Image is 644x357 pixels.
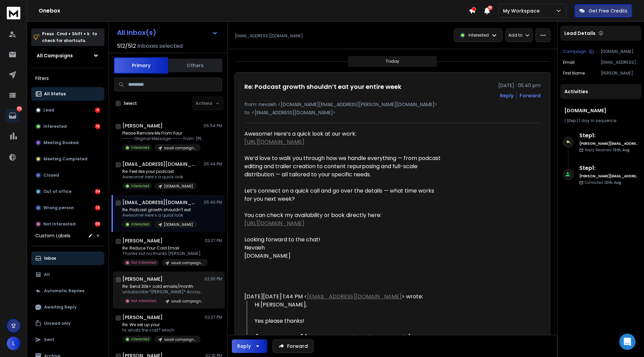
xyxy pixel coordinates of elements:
[255,317,442,325] div: Yes please thanks!
[31,168,104,182] button: Closed
[589,7,627,14] p: Get Free Credits
[131,145,149,150] p: Interested
[122,136,204,141] p: -----Original Message----- From: [PERSON_NAME]
[204,161,222,167] p: 05:44 PM
[122,122,163,129] h1: [PERSON_NAME]
[117,42,136,50] span: 512 / 512
[204,276,222,282] p: 02:30 PM
[95,107,100,113] div: 4
[31,49,104,62] button: All Campaigns
[122,174,197,180] p: Awesome! Here’s a quick look
[244,138,304,146] a: [URL][DOMAIN_NAME]
[563,49,594,54] button: Campaign
[44,272,50,277] p: All
[31,252,104,265] button: Inbox
[131,183,149,189] p: Interested
[498,82,541,89] p: [DATE] : 05:40 pm
[579,164,639,172] h6: Step 1 :
[31,185,104,198] button: Out of office34
[31,201,104,215] button: Wrong person14
[122,276,163,282] h1: [PERSON_NAME]
[43,156,87,162] p: Meeting Completed
[204,200,222,205] p: 05:40 PM
[613,147,629,153] span: 12th, Aug
[563,71,585,76] p: First Name
[579,141,639,146] h6: [PERSON_NAME][EMAIL_ADDRESS][PERSON_NAME][DOMAIN_NAME]
[122,161,197,167] h1: [EMAIL_ADDRESS][DOMAIN_NAME]
[7,7,20,19] img: logo
[579,174,639,179] h6: [PERSON_NAME][EMAIL_ADDRESS][PERSON_NAME][DOMAIN_NAME]
[42,31,97,44] p: Press to check for shortcuts.
[114,57,168,74] button: Primary
[31,74,104,83] h3: Filters
[560,84,641,99] div: Activities
[131,222,149,227] p: Interested
[124,101,137,106] label: Select
[122,322,201,328] p: Re: We set up your
[122,251,204,256] p: Thanks but no thanks [PERSON_NAME]
[204,123,222,128] p: 05:54 PM
[7,337,20,350] button: L
[503,7,542,14] p: My Workspace
[31,317,104,330] button: Unread only
[122,169,197,174] p: Re: Feel like your podcast
[237,343,251,350] div: Reply
[164,145,197,151] p: saudi campaign HealDNS
[43,173,59,178] p: Closed
[244,101,541,108] p: from: nevaeh <[DOMAIN_NAME][EMAIL_ADDRESS][PERSON_NAME][DOMAIN_NAME]>
[520,92,541,99] div: Forward
[112,26,223,39] button: All Inbox(s)
[585,180,621,185] p: Contacted
[307,293,402,300] a: [EMAIL_ADDRESS][DOMAIN_NAME]
[244,130,442,260] div: Awesome! Here’s a quick look at our work: We’d love to walk you through how we handle everything ...
[43,140,79,145] p: Meeting Booked
[122,328,201,333] p: hi, whats the cost? which
[575,4,632,18] button: Get Free Credits
[164,222,193,227] p: [DOMAIN_NAME]
[564,30,596,37] p: Lead Details
[244,293,442,301] div: [DATE][DATE] 1:44 PM < > wrote:
[601,71,639,76] p: [PERSON_NAME]
[164,337,197,342] p: saudi campaign HealDNS
[117,29,156,36] h1: All Inbox(s)
[43,189,72,194] p: Out of office
[37,52,73,59] h1: All Campaigns
[122,289,204,295] p: unsubscribe *[PERSON_NAME]* Account Director,
[31,136,104,150] button: Meeting Booked
[273,339,314,353] button: Forward
[488,5,492,10] span: 50
[122,199,197,206] h1: [EMAIL_ADDRESS][DOMAIN_NAME]
[386,59,399,64] p: Today
[235,33,303,39] p: [EMAIL_ADDRESS][DOMAIN_NAME]
[43,205,74,211] p: Wrong person
[131,260,156,265] p: Not Interested
[31,103,104,117] button: Lead4
[244,109,541,116] p: to: <[EMAIL_ADDRESS][DOMAIN_NAME]>
[601,49,639,54] p: [DOMAIN_NAME]
[563,49,586,54] p: Campaign
[171,260,204,265] p: saudi campaign HealDNS
[39,7,469,15] h1: Onebox
[122,131,204,136] p: Please Remove Me From Your
[244,82,401,92] h1: Re: Podcast growth shouldn’t eat your entire week
[137,42,183,50] h3: Inboxes selected
[44,321,71,326] p: Unread only
[468,33,489,38] p: Interested
[31,152,104,166] button: Meeting Completed
[579,118,616,123] span: 1 day in sequence
[601,60,639,65] p: [EMAIL_ADDRESS][DOMAIN_NAME]
[131,337,149,342] p: Interested
[564,118,637,123] div: |
[95,221,100,227] div: 88
[579,132,639,140] h6: Step 1 :
[31,268,104,281] button: All
[44,288,84,294] p: Automatic Replies
[44,304,77,310] p: Awaiting Reply
[563,60,575,65] p: Email
[171,299,204,304] p: saudi campaign HealDNS
[564,107,637,114] h1: [DOMAIN_NAME]
[56,30,90,38] span: Cmd + Shift + k
[255,333,410,341] em: [PERSON_NAME] (CEO & Founder of QualityShot Tennis)
[31,87,104,101] button: All Status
